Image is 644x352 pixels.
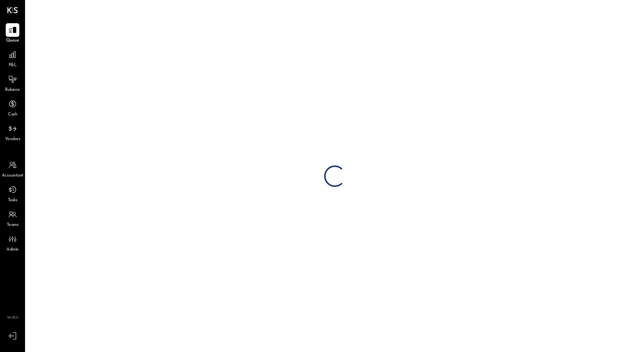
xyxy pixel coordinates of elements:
span: P&L [9,62,17,69]
span: Cash [8,111,17,118]
span: Tasks [8,197,18,204]
a: Balance [0,73,25,93]
span: Vendors [5,136,20,143]
span: Teams [7,222,19,228]
a: Accountant [0,158,25,179]
span: Queue [6,38,19,44]
span: Balance [5,87,20,93]
span: Accountant [2,173,24,179]
a: Vendors [0,122,25,143]
a: P&L [0,48,25,69]
span: Admin [6,247,19,253]
a: Teams [0,208,25,228]
a: Admin [0,232,25,253]
a: Cash [0,97,25,118]
a: Queue [0,23,25,44]
a: Tasks [0,183,25,204]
